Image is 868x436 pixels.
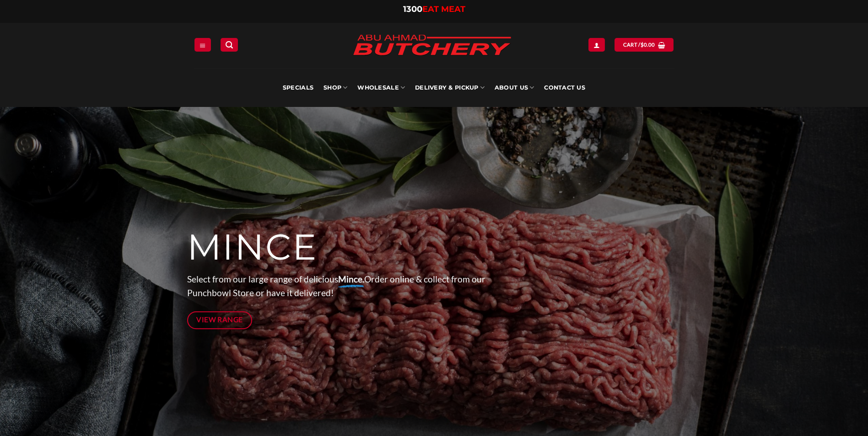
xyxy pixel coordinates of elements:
strong: Mince. [338,274,364,284]
a: View cart [615,38,674,51]
span: $ [641,41,644,49]
span: View Range [196,314,243,325]
span: EAT MEAT [422,4,465,14]
a: Delivery & Pickup [415,69,485,107]
a: Login [588,38,605,51]
a: About Us [495,69,534,107]
a: Specials [283,69,313,107]
span: Select from our large range of delicious Order online & collect from our Punchbowl Store or have ... [187,274,485,298]
span: 1300 [403,4,422,14]
img: Abu Ahmad Butchery [345,28,519,63]
a: SHOP [323,69,347,107]
a: Search [221,38,238,51]
a: View Range [187,311,253,329]
a: Wholesale [357,69,405,107]
span: MINCE [187,225,318,269]
a: Menu [194,38,211,51]
a: Contact Us [544,69,585,107]
a: 1300EAT MEAT [403,4,465,14]
bdi: 0.00 [641,42,655,48]
span: Cart / [623,41,655,49]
